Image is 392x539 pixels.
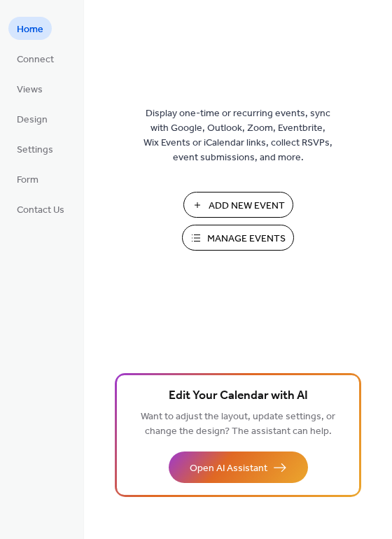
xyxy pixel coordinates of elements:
a: Views [8,77,51,100]
span: Home [17,22,43,37]
span: Want to adjust the layout, update settings, or change the design? The assistant can help. [141,407,335,441]
a: Connect [8,47,62,70]
span: Display one-time or recurring events, sync with Google, Outlook, Zoom, Eventbrite, Wix Events or ... [143,106,332,165]
button: Add New Event [183,192,293,218]
button: Open AI Assistant [169,451,308,483]
span: Manage Events [207,232,286,246]
span: Form [17,173,38,188]
a: Settings [8,137,62,160]
span: Contact Us [17,203,64,218]
a: Contact Us [8,197,73,220]
span: Settings [17,143,53,157]
span: Open AI Assistant [190,461,267,476]
span: Add New Event [209,199,285,213]
button: Manage Events [182,225,294,251]
a: Design [8,107,56,130]
span: Connect [17,52,54,67]
span: Edit Your Calendar with AI [169,386,308,406]
a: Form [8,167,47,190]
a: Home [8,17,52,40]
span: Design [17,113,48,127]
span: Views [17,83,43,97]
